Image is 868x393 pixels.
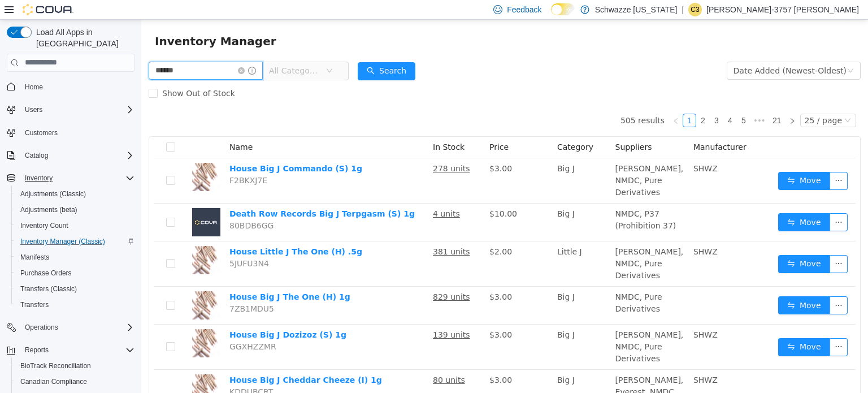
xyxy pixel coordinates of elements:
span: Catalog [20,149,134,162]
img: House Big J Commando (S) 1g hero shot [51,143,79,171]
a: Death Row Records Big J Terpgasm (S) 1g [88,189,274,198]
span: Inventory Manager (Classic) [16,235,134,248]
button: Customers [2,124,139,141]
a: 5 [596,94,609,107]
span: Transfers (Classic) [20,284,77,293]
a: 2 [555,94,568,107]
button: Reports [20,343,53,357]
a: Customers [20,126,62,140]
span: Purchase Orders [20,269,72,278]
div: Date Added (Newest-Oldest) [592,42,705,59]
span: Price [348,123,367,132]
span: Transfers [16,298,134,312]
li: 3 [568,94,582,107]
span: Operations [25,323,58,332]
span: Transfers [20,300,49,309]
span: Transfers (Classic) [16,282,134,296]
i: icon: close-circle [97,47,103,54]
div: Christopher-3757 Gonzalez [688,3,702,16]
a: House Big J The One (H) 1g [88,273,209,282]
span: NMDC, Pure Derivatives [474,273,521,293]
span: BioTrack Reconciliation [16,359,134,373]
span: Manifests [20,253,49,262]
span: $3.00 [348,144,371,153]
p: Schwazze [US_STATE] [595,3,678,16]
u: 829 units [292,273,329,282]
div: 25 / page [663,94,701,107]
span: ••• [609,94,627,107]
i: icon: down [185,47,192,55]
a: Inventory Manager (Classic) [16,235,110,248]
a: Inventory Count [16,219,73,232]
u: 139 units [292,310,329,319]
span: In Stock [292,123,323,132]
button: Canadian Compliance [11,374,139,390]
a: House Big J Cheddar Cheeze (I) 1g [88,356,241,365]
td: Big J [411,184,470,222]
span: Inventory Manager [14,12,142,31]
td: Big J [411,267,470,305]
td: Big J [411,139,470,184]
span: Users [20,103,134,116]
button: BioTrack Reconciliation [11,358,139,374]
i: icon: right [648,98,654,105]
img: House Big J Dozizoz (S) 1g hero shot [51,309,79,338]
span: NMDC, P37 (Prohibition 37) [474,189,535,210]
li: 4 [582,94,596,107]
span: $3.00 [348,273,371,282]
span: 5JUFU3N4 [88,239,128,248]
button: Operations [20,321,63,334]
button: icon: ellipsis [688,235,706,253]
span: Inventory [20,171,134,185]
span: $2.00 [348,227,371,236]
span: Adjustments (beta) [20,205,77,214]
button: Inventory [2,170,139,186]
button: Catalog [2,148,139,163]
a: 1 [542,94,554,107]
span: BioTrack Reconciliation [20,361,91,370]
span: [PERSON_NAME], NMDC, Pure Derivatives [474,227,542,260]
li: 21 [627,94,644,107]
button: icon: ellipsis [688,152,706,170]
a: Canadian Compliance [16,375,92,388]
span: Catalog [25,151,48,160]
span: 7ZB1MDU5 [88,284,133,293]
span: $3.00 [348,356,371,365]
span: Reports [20,343,134,357]
span: Feedback [507,4,541,15]
span: Manifests [16,251,134,264]
li: 1 [541,94,555,107]
a: Adjustments (Classic) [16,187,90,201]
u: 80 units [292,356,324,365]
u: 278 units [292,144,329,153]
button: Inventory [20,171,57,185]
button: icon: swapMove [637,235,689,253]
span: $3.00 [348,310,371,319]
button: Inventory Count [11,218,139,234]
u: 4 units [292,189,319,198]
button: icon: ellipsis [688,193,706,211]
span: GGXHZZMR [88,322,135,331]
button: Purchase Orders [11,265,139,281]
span: Adjustments (beta) [16,203,134,217]
button: Catalog [20,149,53,162]
li: 505 results [479,94,523,107]
button: Reports [2,342,139,358]
img: House Big J The One (H) 1g hero shot [51,271,79,300]
li: 5 [596,94,609,107]
td: Big J [411,305,470,350]
img: House Big J Cheddar Cheeze (I) 1g hero shot [51,355,79,383]
a: House Big J Commando (S) 1g [88,144,221,153]
span: Customers [20,126,134,140]
a: House Big J Dozizoz (S) 1g [88,310,205,319]
span: 80BDB6GG [88,201,132,210]
img: Cova [23,4,73,15]
span: Adjustments (Classic) [16,187,134,201]
span: SHWZ [552,227,576,236]
li: Next Page [644,94,658,107]
a: Purchase Orders [16,266,76,280]
a: Home [20,80,47,94]
button: Operations [2,319,139,335]
span: Adjustments (Classic) [20,189,86,198]
span: Home [25,83,43,92]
